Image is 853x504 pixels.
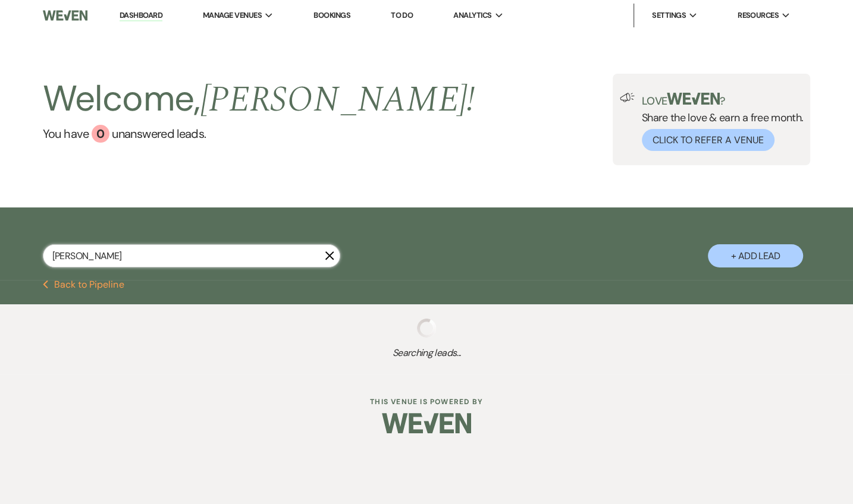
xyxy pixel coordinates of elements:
[391,10,413,20] a: To Do
[382,402,471,444] img: Weven Logo
[652,10,686,21] span: Settings
[200,73,475,127] span: [PERSON_NAME] !
[738,10,779,21] span: Resources
[43,280,124,289] button: Back to Pipeline
[43,125,475,143] a: You have 0 unanswered leads.
[43,244,340,267] input: Search by name, event date, email address or phone number
[203,10,262,21] span: Manage Venues
[642,129,774,151] button: Click to Refer a Venue
[417,319,436,338] img: loading spinner
[667,93,720,105] img: weven-logo-green.svg
[43,74,475,125] h2: Welcome,
[635,93,804,151] div: Share the love & earn a free month.
[453,10,491,21] span: Analytics
[313,10,350,20] a: Bookings
[642,93,804,106] p: Love ?
[708,244,803,267] button: + Add Lead
[43,346,811,360] span: Searching leads...
[43,3,87,28] img: Weven Logo
[92,125,109,143] div: 0
[620,93,635,102] img: loud-speaker-illustration.svg
[120,10,162,21] a: Dashboard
